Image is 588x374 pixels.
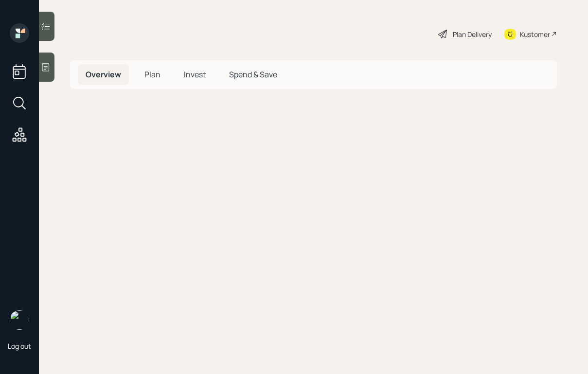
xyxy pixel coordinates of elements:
[453,29,492,39] div: Plan Delivery
[184,69,206,80] span: Invest
[8,341,31,351] div: Log out
[10,310,29,330] img: robby-grisanti-headshot.png
[86,69,121,80] span: Overview
[229,69,277,80] span: Spend & Save
[520,29,550,39] div: Kustomer
[144,69,160,80] span: Plan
